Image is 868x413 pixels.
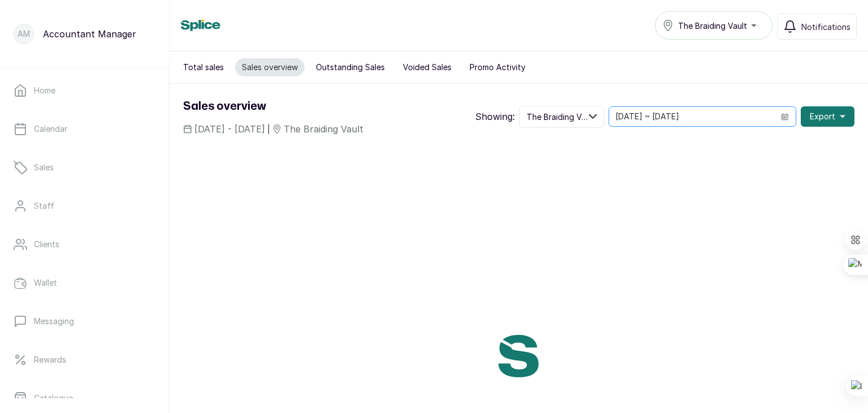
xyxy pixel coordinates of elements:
p: Clients [34,239,59,250]
h1: Sales overview [183,97,363,115]
a: Home [9,75,160,106]
p: Home [34,85,55,96]
button: Export [801,106,854,127]
p: Accountant Manager [43,27,136,41]
a: Clients [9,229,160,260]
a: Messaging [9,306,160,337]
p: Rewards [34,354,66,365]
a: Sales [9,152,160,183]
p: Calendar [34,123,67,135]
span: The Braiding Vault [284,122,363,136]
span: The Braiding Vault [527,111,589,123]
p: Wallet [34,277,57,289]
p: AM [18,28,30,40]
span: The Braiding Vault [678,20,747,32]
a: Rewards [9,344,160,376]
button: Total sales [176,58,231,76]
button: Voided Sales [396,58,458,76]
button: Sales overview [235,58,305,76]
svg: calendar [781,113,789,121]
button: The Braiding Vault [519,106,604,128]
button: The Braiding Vault [655,11,772,40]
button: Notifications [777,14,857,40]
a: Wallet [9,267,160,299]
span: [DATE] - [DATE] [194,122,265,136]
p: Staff [34,200,54,212]
input: Select date [609,107,774,126]
button: Outstanding Sales [309,58,392,76]
a: Staff [9,190,160,222]
a: Calendar [9,113,160,145]
button: Promo Activity [463,58,532,76]
p: Sales [34,162,54,173]
span: | [267,123,270,135]
span: Notifications [801,21,850,33]
p: Messaging [34,316,74,327]
p: Showing: [475,110,515,123]
p: Catalogue [34,393,73,404]
span: Export [810,111,835,122]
